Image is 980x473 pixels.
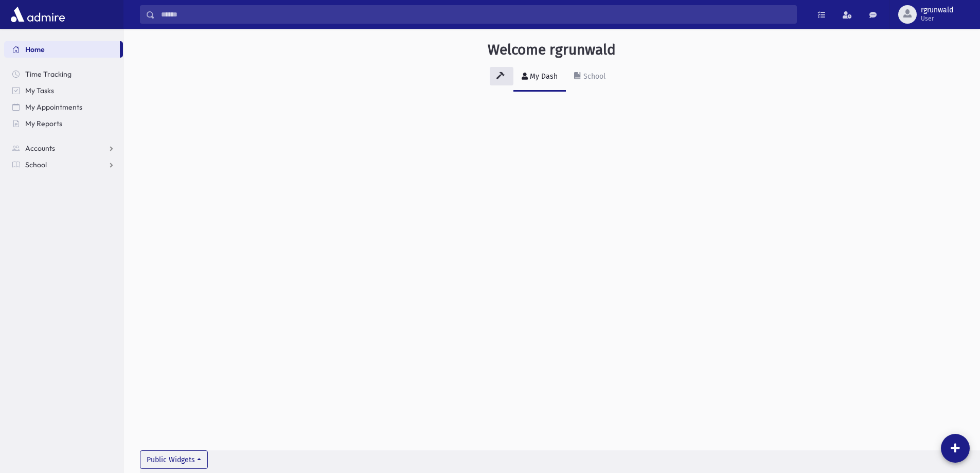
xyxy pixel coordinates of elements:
[528,72,558,81] div: My Dash
[8,4,67,25] img: AdmirePro
[4,41,120,58] a: Home
[4,115,123,132] a: My Reports
[4,156,123,173] a: School
[513,63,566,92] a: My Dash
[4,66,123,82] a: Time Tracking
[921,6,953,14] span: rgrunwald
[25,45,45,54] span: Home
[140,450,208,469] button: Public Widgets
[25,69,72,79] span: Time Tracking
[25,102,82,112] span: My Appointments
[25,86,54,95] span: My Tasks
[4,82,123,99] a: My Tasks
[566,63,614,92] a: School
[4,140,123,156] a: Accounts
[4,99,123,115] a: My Appointments
[488,41,616,59] h3: Welcome rgrunwald
[921,14,953,23] span: User
[25,144,55,153] span: Accounts
[155,5,796,24] input: Search
[25,119,62,128] span: My Reports
[581,72,605,81] div: School
[25,160,47,169] span: School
